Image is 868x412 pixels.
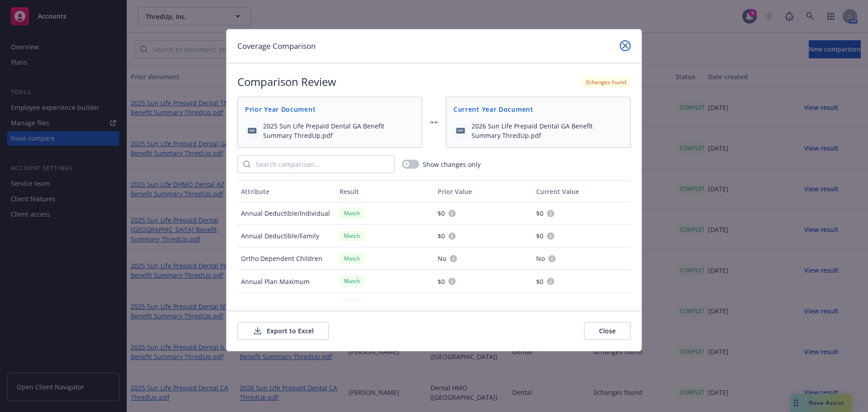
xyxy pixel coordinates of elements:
[453,104,623,114] span: Current Year Document
[536,254,545,263] span: No
[250,156,394,173] input: Search comparison...
[237,293,336,316] div: Ortho Adults
[434,180,533,202] button: Prior Value
[336,180,434,202] button: Result
[438,277,445,286] span: $0
[245,104,415,114] span: Prior Year Document
[423,160,481,169] span: Show changes only
[263,121,415,140] span: 2025 Sun Life Prepaid Dental GA Benefit Summary ThredUp.pdf
[536,231,543,241] span: $0
[237,74,336,90] h2: Comparison Review
[237,180,336,202] button: Attribute
[340,187,431,196] div: Result
[438,231,445,241] span: $0
[438,254,446,263] span: No
[438,208,445,218] span: $0
[536,277,543,286] span: $0
[472,121,623,140] span: 2026 Sun Life Prepaid Dental GA Benefit Summary ThredUp.pdf
[620,40,631,51] a: close
[533,180,631,202] button: Current Value
[584,322,631,340] button: Close
[536,187,627,196] div: Current Value
[438,187,529,196] div: Prior Value
[237,322,329,340] button: Export to Excel
[340,275,364,287] div: Match
[536,208,543,218] span: $0
[241,187,332,196] div: Attribute
[237,202,336,225] div: Annual Deductible/Individual
[243,161,250,168] svg: Search
[237,270,336,293] div: Annual Plan Maximum
[438,299,469,309] span: Not Found
[340,208,364,219] div: Match
[536,299,568,309] span: Not Found
[340,253,364,264] div: Match
[237,247,336,270] div: Ortho Dependent Children
[237,225,336,247] div: Annual Deductible/Family
[340,298,364,310] div: Match
[581,76,631,88] div: 0 changes found
[340,230,364,242] div: Match
[237,40,316,52] h1: Coverage Comparison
